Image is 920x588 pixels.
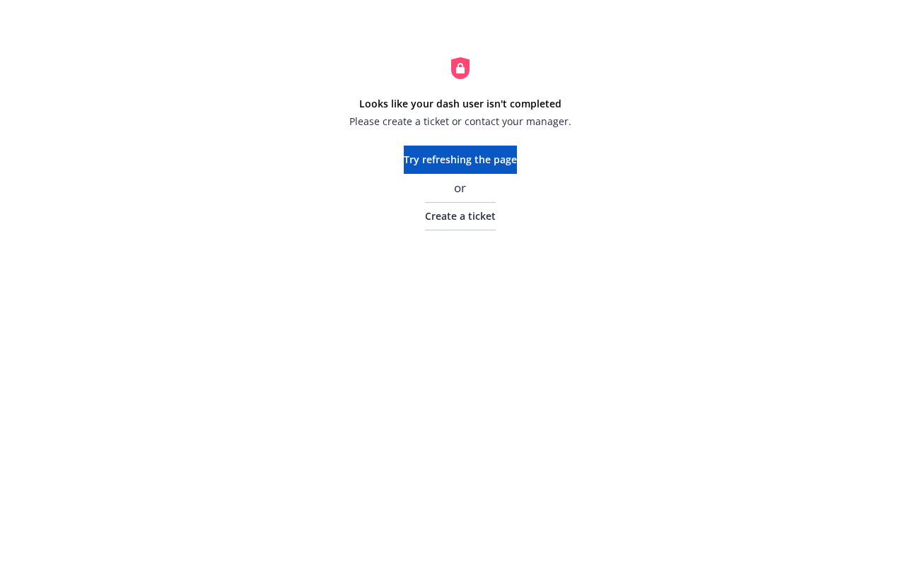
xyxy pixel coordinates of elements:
span: or [454,180,466,196]
strong: Looks like your dash user isn't completed [359,97,561,110]
a: Create a ticket [425,202,496,230]
span: Try refreshing the page [404,153,517,166]
button: Try refreshing the page [404,146,517,174]
span: Please create a ticket or contact your manager. [349,114,571,129]
span: Create a ticket [425,209,496,223]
